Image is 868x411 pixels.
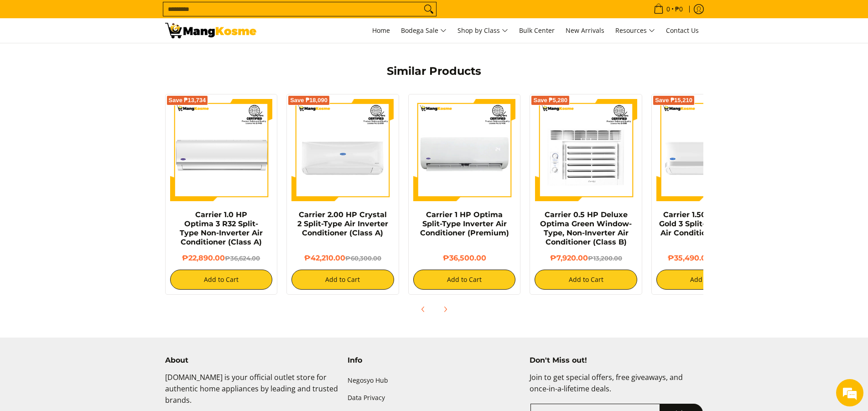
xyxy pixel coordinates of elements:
[655,98,692,103] span: Save ₱15,210
[170,99,273,202] img: Carrier 1.0 HP Optima 3 R32 Split-Type Non-Inverter Air Conditioner (Class A)
[519,26,555,35] span: Bulk Center
[290,98,327,103] span: Save ₱18,090
[566,26,604,35] span: New Arrivals
[457,25,508,36] span: Shop by Class
[170,254,273,263] h6: ₱22,890.00
[169,98,206,103] span: Save ₱13,734
[180,210,263,246] a: Carrier 1.0 HP Optima 3 R32 Split-Type Non-Inverter Air Conditioner (Class A)
[615,25,655,36] span: Resources
[372,26,390,35] span: Home
[665,6,671,12] span: 0
[396,18,451,43] a: Bodega Sale
[401,25,447,36] span: Bodega Sale
[435,299,455,319] button: Next
[535,254,637,263] h6: ₱7,920.00
[165,23,256,38] img: Carrier 2.0 HP Optima Split-Type Inverter Air Conditioner (Class B) | Mang Kosme
[420,210,509,237] a: Carrier 1 HP Optima Split-Type Inverter Air Conditioner (Premium)
[661,18,703,43] a: Contact Us
[291,99,394,202] img: Carrier 2.00 HP Crystal 2 Split-Type Air Inverter Conditioner (Class A)
[225,255,260,262] del: ₱36,624.00
[530,356,703,365] h4: Don't Miss out!
[413,254,516,263] h6: ₱36,500.00
[413,99,516,202] img: Carrier 1 HP Optima Split-Type Inverter Air Conditioner (Premium)
[368,18,395,43] a: Home
[348,356,521,365] h4: Info
[651,4,686,14] span: •
[47,51,153,63] div: Chat with us now
[291,270,394,290] button: Add to Cart
[348,372,521,389] a: Negosyo Hub
[666,26,699,35] span: Contact Us
[421,2,436,16] button: Search
[345,255,381,262] del: ₱60,300.00
[588,255,622,262] del: ₱13,200.00
[674,6,684,12] span: ₱0
[150,5,172,26] div: Minimize live chat window
[611,18,660,43] a: Resources
[413,299,433,319] button: Previous
[165,356,338,365] h4: About
[535,99,637,202] img: Carrier 0.5 HP Deluxe Optima Green Window-Type, Non-Inverter Air Conditioner (Class B)
[656,270,759,290] button: Add to Cart
[533,98,567,103] span: Save ₱5,280
[656,99,759,202] img: Carrier 1.50 HP XPower Gold 3 Split-Type Inverter Air Conditioner (Class A)
[561,18,609,43] a: New Arrivals
[265,18,703,43] nav: Main Menu
[291,254,394,263] h6: ₱42,210.00
[348,390,521,407] a: Data Privacy
[53,115,126,207] span: We're online!
[297,210,388,237] a: Carrier 2.00 HP Crystal 2 Split-Type Air Inverter Conditioner (Class A)
[413,270,516,290] button: Add to Cart
[535,270,637,290] button: Add to Cart
[540,210,632,246] a: Carrier 0.5 HP Deluxe Optima Green Window-Type, Non-Inverter Air Conditioner (Class B)
[170,270,273,290] button: Add to Cart
[234,64,635,78] h2: Similar Products
[656,254,759,263] h6: ₱35,490.00
[5,249,174,281] textarea: Type your message and hit 'Enter'
[515,18,559,43] a: Bulk Center
[453,18,513,43] a: Shop by Class
[659,210,756,237] a: Carrier 1.50 HP XPower Gold 3 Split-Type Inverter Air Conditioner (Class A)
[530,372,703,404] p: Join to get special offers, free giveaways, and once-in-a-lifetime deals.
